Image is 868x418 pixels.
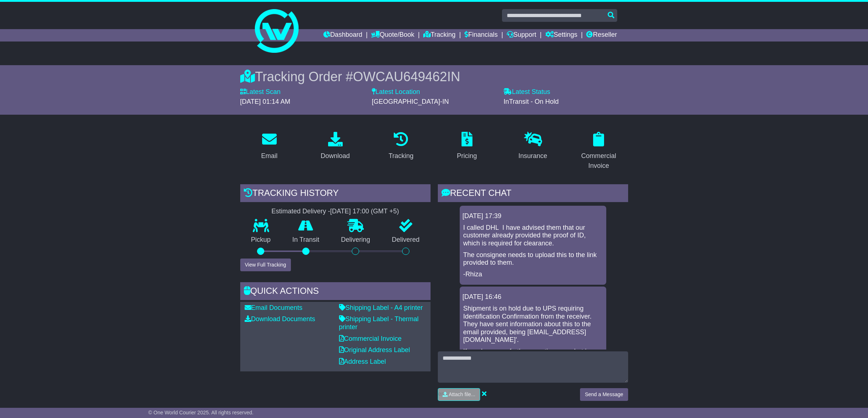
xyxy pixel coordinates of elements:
p: Shipment is on hold due to UPS requiring Identification Confirmation from the receiver. They have... [463,305,603,344]
a: Dashboard [323,29,362,42]
a: Download Documents [245,315,315,323]
div: [DATE] 17:39 [463,212,603,220]
p: In Transit [281,236,330,244]
span: OWCAU649462IN [353,69,460,84]
a: Address Label [339,358,386,365]
a: Commercial Invoice [569,129,628,173]
div: Insurance [518,151,547,161]
span: © One World Courier 2025. All rights reserved. [148,410,254,415]
p: I called DHL I have advised them that our customer already provided the proof of ID, which is req... [463,224,603,248]
p: Delivered [381,236,431,244]
a: Insurance [514,129,552,163]
span: [DATE] 01:14 AM [240,98,291,105]
div: Download [320,151,350,161]
div: [DATE] 16:46 [463,293,603,301]
label: Latest Scan [240,88,281,96]
label: Latest Location [372,88,420,96]
a: Tracking [384,129,418,163]
p: Pickup [240,236,282,244]
p: -Rhiza [463,271,603,279]
div: Tracking history [240,184,431,204]
div: Email [261,151,277,161]
a: Shipping Label - A4 printer [339,304,423,311]
a: Support [507,29,536,42]
div: Commercial Invoice [574,151,623,171]
a: Download [316,129,354,163]
button: View Full Tracking [240,259,291,271]
a: Email Documents [245,304,303,311]
a: Pricing [452,129,482,163]
a: Reseller [586,29,617,42]
a: Commercial Invoice [339,335,402,342]
a: Shipping Label - Thermal printer [339,315,419,331]
span: [GEOGRAPHIC_DATA]-IN [372,98,449,105]
div: RECENT CHAT [438,184,628,204]
button: Send a Message [580,388,628,401]
p: Delivering [330,236,381,244]
div: Quick Actions [240,282,431,302]
a: Settings [545,29,577,42]
div: Tracking [389,151,413,161]
a: Original Address Label [339,346,410,354]
div: [DATE] 17:00 (GMT +5) [330,208,399,216]
span: InTransit - On Hold [503,98,558,105]
a: Quote/Book [371,29,414,42]
a: Tracking [423,29,455,42]
a: Email [256,129,282,163]
a: Financials [464,29,498,42]
div: Tracking Order # [240,69,628,84]
p: If you have any further questions on what is required, let us know. [463,348,603,363]
div: Estimated Delivery - [240,208,431,216]
p: The consignee needs to upload this to the link provided to them. [463,251,603,267]
div: Pricing [457,151,477,161]
label: Latest Status [503,88,550,96]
